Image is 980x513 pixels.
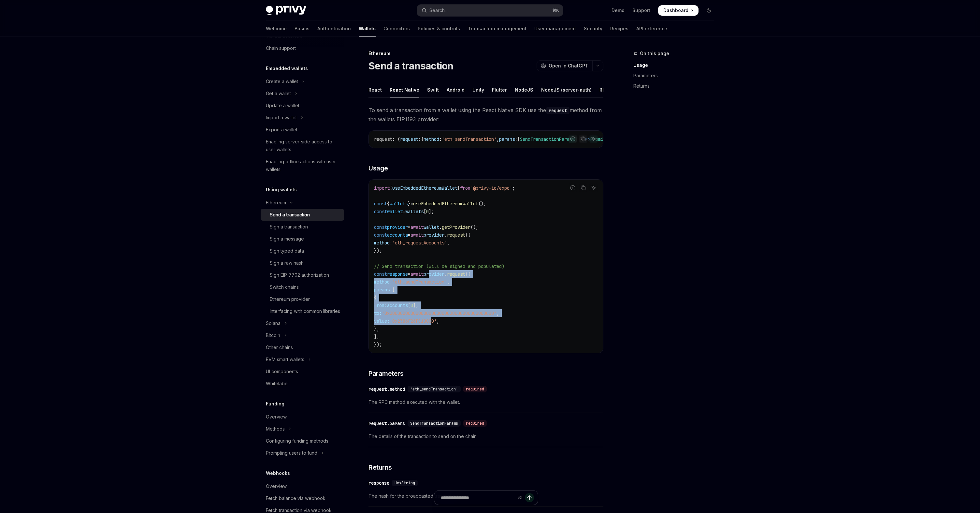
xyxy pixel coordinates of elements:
[392,136,400,142] span: : (
[266,494,325,502] div: Fetch balance via webhook
[497,136,499,142] span: ,
[368,60,454,72] h1: Send a transaction
[261,305,344,317] a: Interfacing with common libraries
[411,271,424,277] span: await
[640,50,669,57] span: On this page
[261,197,344,209] button: Toggle Ethereum section
[266,469,290,477] h5: Webhooks
[261,354,344,365] button: Toggle EVM smart wallets section
[368,420,405,427] div: request.params
[261,378,344,389] a: Whitelabel
[465,232,470,238] span: ({
[374,310,382,316] span: to:
[390,318,437,324] span: '0x2386F26FC10000'
[374,295,377,300] span: {
[424,271,444,277] span: provider
[261,112,344,124] button: Toggle Import a wallet section
[569,183,577,192] button: Report incorrect code
[261,233,344,245] a: Sign a message
[266,199,286,207] div: Ethereum
[261,88,344,99] button: Toggle Get a wallet section
[636,21,667,37] a: API reference
[387,271,408,277] span: response
[408,302,411,308] span: [
[579,183,587,192] button: Copy the contents from the code block
[266,138,340,154] div: Enabling server-side access to user wallets
[512,185,515,191] span: ;
[374,232,387,238] span: const
[374,326,379,332] span: },
[261,100,344,111] a: Update a wallet
[515,82,533,97] div: NodeJS
[368,50,603,57] div: Ethereum
[612,7,625,14] a: Demo
[633,81,719,91] a: Returns
[442,136,497,142] span: 'eth_sendTransaction'
[266,44,296,52] div: Chain support
[368,386,405,392] div: request.method
[261,447,344,459] button: Toggle Prompting users to fund section
[392,287,395,293] span: [
[569,135,577,143] button: Report incorrect code
[387,302,408,308] span: accounts
[429,209,434,214] span: ];
[408,224,411,230] span: =
[266,356,304,363] div: EVM smart wallets
[663,7,688,14] span: Dashboard
[270,247,304,255] div: Sign typed data
[261,156,344,175] a: Enabling offline actions with user wallets
[359,21,376,37] a: Wallets
[478,201,486,207] span: ();
[579,135,587,143] button: Copy the contents from the code block
[395,480,415,486] span: HexString
[261,423,344,435] button: Toggle Methods section
[411,302,413,308] span: 0
[413,302,418,308] span: ],
[426,209,429,214] span: 0
[424,232,444,238] span: provider
[457,185,460,191] span: }
[447,82,465,97] div: Android
[658,5,699,16] a: Dashboard
[411,224,424,230] span: await
[374,240,392,246] span: method:
[266,413,287,421] div: Overview
[463,386,487,392] div: required
[392,279,447,285] span: 'eth_sendTransaction'
[444,271,447,277] span: .
[374,263,504,269] span: // Send transaction (will be signed and populated)
[266,437,328,445] div: Configuring funding methods
[418,136,421,142] span: :
[261,330,344,341] button: Toggle Bitcoin section
[387,209,403,214] span: wallet
[424,224,439,230] span: wallet
[390,82,419,97] div: React Native
[704,5,714,16] button: Toggle dark mode
[270,211,310,219] div: Send a transaction
[441,491,515,505] input: Ask a question...
[465,271,470,277] span: ({
[400,136,418,142] span: request
[368,463,392,472] span: Returns
[368,164,388,173] span: Usage
[261,281,344,293] a: Switch chains
[429,7,448,14] div: Search...
[266,186,297,194] h5: Using wallets
[427,82,439,97] div: Swift
[374,287,392,293] span: params:
[270,223,308,231] div: Sign a transaction
[270,307,340,315] div: Interfacing with common libraries
[439,136,442,142] span: :
[382,310,497,316] span: '0x0000000000000000000000000000000000000000'
[261,209,344,221] a: Send a transaction
[270,235,304,243] div: Sign a message
[266,368,298,375] div: UI components
[266,90,291,97] div: Get a wallet
[418,21,460,37] a: Policies & controls
[392,185,457,191] span: useEmbeddedEthereumWallet
[447,271,465,277] span: request
[374,318,390,324] span: value:
[261,293,344,305] a: Ethereum provider
[610,21,628,37] a: Recipes
[270,283,299,291] div: Switch chains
